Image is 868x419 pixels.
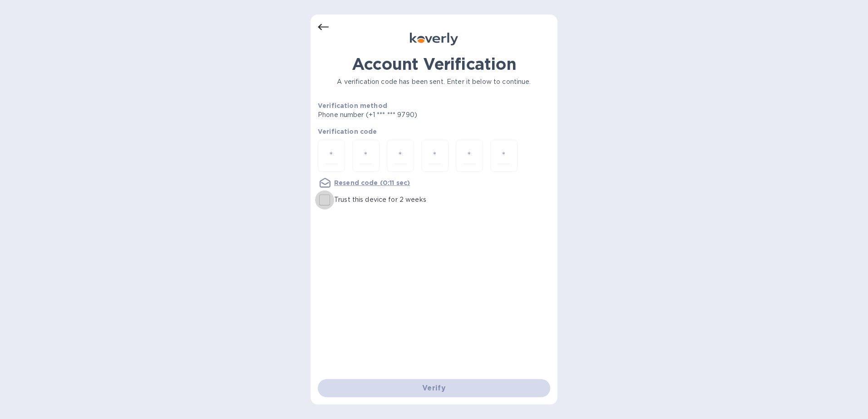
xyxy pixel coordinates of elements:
[334,179,410,186] u: Resend code (0:11 sec)
[318,102,387,109] b: Verification method
[318,110,487,120] p: Phone number (+1 *** *** 9790)
[318,127,550,136] p: Verification code
[318,77,550,87] p: A verification code has been sent. Enter it below to continue.
[334,195,426,205] p: Trust this device for 2 weeks
[318,54,550,73] h1: Account Verification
